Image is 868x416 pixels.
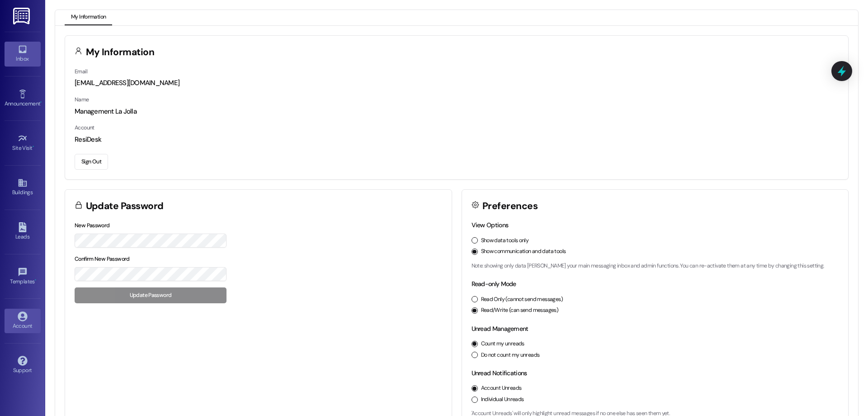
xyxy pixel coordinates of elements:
[481,396,524,404] label: Individual Unreads
[481,237,529,245] label: Show data tools only
[75,154,108,170] button: Sign Out
[481,340,524,348] label: Count my unreads
[481,306,559,315] label: Read/Write (can send messages)
[481,248,566,256] label: Show communication and data tools
[472,369,527,377] label: Unread Notifications
[75,107,839,116] div: Management La Jolla
[75,255,130,263] label: Confirm New Password
[5,42,41,66] a: Inbox
[481,351,540,359] label: Do not count my unreads
[472,221,509,229] label: View Options
[75,135,839,144] div: ResiDesk
[472,325,528,333] label: Unread Management
[5,131,41,155] a: Site Visit •
[75,124,94,131] label: Account
[481,296,563,304] label: Read Only (cannot send messages)
[5,309,41,333] a: Account
[75,96,89,103] label: Name
[75,68,87,75] label: Email
[481,384,522,392] label: Account Unreads
[65,10,112,25] button: My Information
[5,264,41,289] a: Templates •
[472,280,516,288] label: Read-only Mode
[35,277,36,283] span: •
[5,220,41,244] a: Leads
[472,262,839,270] p: Note: showing only data [PERSON_NAME] your main messaging inbox and admin functions. You can re-a...
[40,99,42,105] span: •
[13,8,32,24] img: ResiDesk Logo
[5,353,41,378] a: Support
[86,201,164,211] h3: Update Password
[75,222,110,229] label: New Password
[86,48,155,57] h3: My Information
[75,78,839,88] div: [EMAIL_ADDRESS][DOMAIN_NAME]
[5,175,41,200] a: Buildings
[482,201,538,211] h3: Preferences
[33,143,34,150] span: •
